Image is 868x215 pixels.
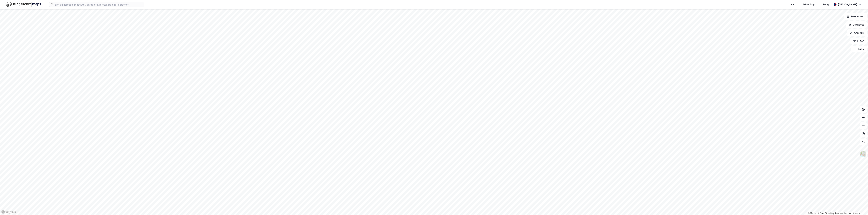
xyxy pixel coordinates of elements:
button: Tags [851,46,867,52]
button: Analyse [847,29,867,36]
div: Bolig [823,3,829,7]
button: Filter [850,38,867,44]
img: Z [860,151,866,157]
iframe: Chat Widget [851,199,868,215]
button: Bokmerker [844,13,867,20]
a: Mapbox [808,212,817,214]
img: logo.f888ab2527a4732fd821a326f86c7f29.svg [5,2,41,7]
div: Mine Tags [803,3,815,7]
a: Improve this map [835,212,852,214]
input: Søk på adresse, matrikkel, gårdeiere, leietakere eller personer [53,2,144,7]
div: [PERSON_NAME] [838,3,857,7]
a: Mapbox homepage [1,210,16,214]
div: Kart [791,3,796,7]
a: OpenStreetMap [818,212,834,214]
div: Kontrollprogram for chat [851,199,868,215]
button: Datasett [846,21,867,28]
